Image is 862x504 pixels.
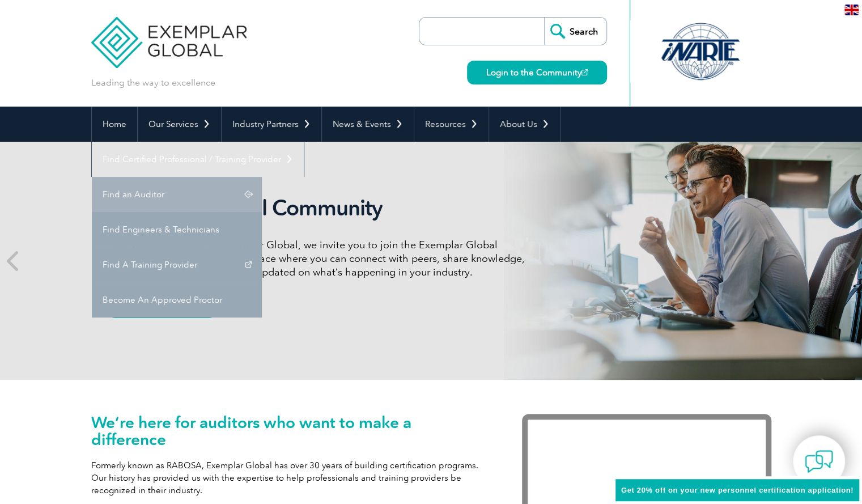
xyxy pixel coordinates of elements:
p: As a valued member of Exemplar Global, we invite you to join the Exemplar Global Community—a fun,... [108,238,533,279]
a: About Us [489,107,560,142]
a: Find Certified Professional / Training Provider [92,142,304,177]
a: Home [92,107,137,142]
p: Formerly known as RABQSA, Exemplar Global has over 30 years of building certification programs. O... [91,459,488,497]
a: Find A Training Provider [92,247,262,282]
a: News & Events [322,107,414,142]
img: en [844,5,859,15]
h2: Exemplar Global Community [108,195,533,221]
a: Find Engineers & Technicians [92,212,262,247]
img: contact-chat.png [805,447,833,476]
input: Search [544,18,606,45]
a: Find an Auditor [92,177,262,212]
h1: We’re here for auditors who want to make a difference [91,414,488,448]
img: open_square.png [581,69,588,75]
a: Login to the Community [467,61,607,84]
a: Resources [414,107,489,142]
span: Get 20% off on your new personnel certification application! [621,486,853,494]
a: Become An Approved Proctor [92,282,262,317]
a: Our Services [138,107,221,142]
a: Industry Partners [222,107,321,142]
p: Leading the way to excellence [91,77,215,89]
